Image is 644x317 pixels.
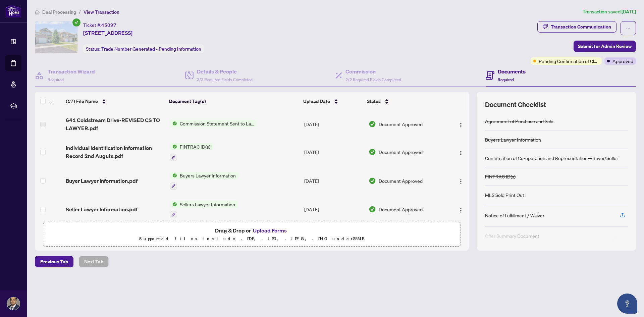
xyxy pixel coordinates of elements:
div: Agreement of Purchase and Sale [485,117,553,125]
span: ellipsis [626,26,631,31]
img: Document Status [369,120,376,128]
h4: Transaction Wizard [48,67,95,75]
span: [STREET_ADDRESS] [83,29,132,37]
img: Status Icon [170,172,177,179]
button: Logo [455,119,466,129]
span: Document Approved [379,206,423,213]
span: Submit for Admin Review [578,41,632,52]
button: Status IconSellers Lawyer Information [170,201,238,219]
span: Document Approved [379,148,423,156]
span: Buyers Lawyer Information [177,172,238,179]
button: Status IconCommission Statement Sent to Lawyer [170,120,257,127]
button: Previous Tab [35,256,73,267]
button: Logo [455,204,466,215]
td: [DATE] [302,195,366,224]
button: Upload Forms [251,226,289,235]
img: Document Status [369,177,376,184]
img: Document Status [369,206,376,213]
span: Required [48,77,64,82]
img: Logo [458,179,464,184]
div: MLS Sold Print Out [485,191,524,199]
span: Seller Lawyer Information.pdf [66,205,138,213]
button: Next Tab [79,256,109,267]
span: Previous Tab [40,256,68,267]
div: Transaction Communication [551,21,611,32]
span: Trade Number Generated - Pending Information [101,46,201,52]
span: 45097 [101,22,116,28]
img: logo [5,5,21,17]
button: Status IconBuyers Lawyer Information [170,172,238,190]
span: Buyer Lawyer Information.pdf [66,177,138,185]
span: Pending Confirmation of Closing [539,57,599,65]
span: (17) File Name [66,98,98,105]
img: Logo [458,150,464,156]
h4: Details & People [197,67,253,75]
th: (17) File Name [63,92,166,111]
div: Ticket #: [83,21,116,29]
th: Upload Date [301,92,365,111]
th: Status [364,92,444,111]
td: [DATE] [302,166,366,195]
img: Logo [458,208,464,213]
span: 3/3 Required Fields Completed [197,77,253,82]
button: Logo [455,175,466,186]
span: Drag & Drop orUpload FormsSupported files include .PDF, .JPG, .JPEG, .PNG under25MB [43,222,461,247]
h4: Documents [498,67,526,75]
span: 641 Coldstream Drive-REVISED CS TO LAWYER.pdf [66,116,164,132]
span: Status [367,98,381,105]
span: Deal Processing [42,9,76,15]
span: View Transaction [84,9,119,15]
span: Required [498,77,514,82]
img: Profile Icon [7,297,20,310]
span: Document Approved [379,120,423,128]
div: Status: [83,44,204,53]
div: Buyers Lawyer Information [485,136,541,143]
img: Status Icon [170,120,177,127]
th: Document Tag(s) [166,92,300,111]
span: Drag & Drop or [215,226,289,235]
span: FINTRAC ID(s) [177,143,213,150]
div: Notice of Fulfillment / Waiver [485,212,544,219]
img: Status Icon [170,201,177,208]
span: Individual Identification Information Record 2nd Auguts.pdf [66,144,164,160]
span: check-circle [72,18,80,27]
span: home [35,10,40,14]
button: Logo [455,147,466,157]
td: [DATE] [302,138,366,166]
td: [DATE] [302,111,366,138]
img: IMG-E12242992_1.jpg [35,21,77,53]
span: Document Checklist [485,100,546,109]
span: 2/2 Required Fields Completed [345,77,401,82]
img: Logo [458,122,464,128]
button: Open asap [617,294,637,314]
button: Submit for Admin Review [574,41,636,52]
article: Transaction saved [DATE] [583,8,636,16]
span: Commission Statement Sent to Lawyer [177,120,257,127]
li: / [79,8,81,16]
img: Document Status [369,148,376,156]
span: Upload Date [303,98,330,105]
div: Confirmation of Co-operation and Representation—Buyer/Seller [485,154,618,162]
img: Status Icon [170,143,177,150]
button: Status IconFINTRAC ID(s) [170,143,213,161]
p: Supported files include .PDF, .JPG, .JPEG, .PNG under 25 MB [47,235,457,243]
div: FINTRAC ID(s) [485,173,516,180]
span: Document Approved [379,177,423,184]
button: Transaction Communication [537,21,616,33]
span: Sellers Lawyer Information [177,201,238,208]
h4: Commission [345,67,401,75]
span: Approved [612,57,633,65]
